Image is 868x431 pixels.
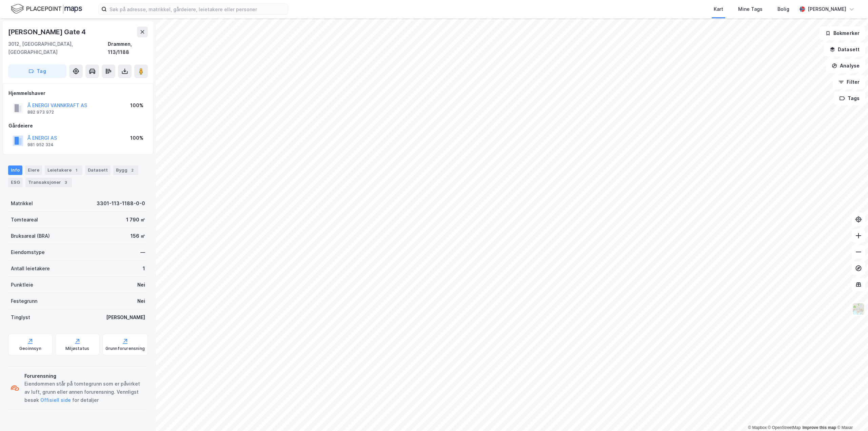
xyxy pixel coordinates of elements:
[11,3,82,15] img: logo.f888ab2527a4732fd821a326f86c7f29.svg
[105,346,145,351] div: Grunnforurensning
[130,101,143,110] div: 100%
[27,142,54,148] div: 981 952 324
[8,122,147,130] div: Gårdeiere
[8,40,108,56] div: 3012, [GEOGRAPHIC_DATA], [GEOGRAPHIC_DATA]
[714,5,723,13] div: Kart
[45,165,82,175] div: Leietakere
[748,425,767,430] a: Mapbox
[126,216,145,224] div: 1 790 ㎡
[108,40,148,56] div: Drammen, 113/1188
[11,313,30,321] div: Tinglyst
[130,134,143,142] div: 100%
[65,346,89,351] div: Miljøstatus
[85,165,111,175] div: Datasett
[11,297,37,305] div: Festegrunn
[140,248,145,256] div: —
[25,178,72,187] div: Transaksjoner
[852,302,865,315] img: Z
[11,265,50,273] div: Antall leietakere
[24,372,145,380] div: Forurensning
[8,26,87,37] div: [PERSON_NAME] Gate 4
[24,380,145,404] div: Eiendommen står på tomtegrunn som er påvirket av luft, grunn eller annen forurensning. Vennligst ...
[137,281,145,289] div: Nei
[62,179,69,186] div: 3
[11,199,33,208] div: Matrikkel
[131,232,145,240] div: 156 ㎡
[97,199,145,208] div: 3301-113-1188-0-0
[113,165,138,175] div: Bygg
[11,281,33,289] div: Punktleie
[11,248,45,256] div: Eiendomstype
[738,5,763,13] div: Mine Tags
[27,110,54,115] div: 882 973 972
[834,398,868,431] iframe: Chat Widget
[803,425,836,430] a: Improve this map
[129,167,136,174] div: 2
[143,265,145,273] div: 1
[25,165,42,175] div: Eiere
[834,92,865,105] button: Tags
[808,5,846,13] div: [PERSON_NAME]
[107,4,288,14] input: Søk på adresse, matrikkel, gårdeiere, leietakere eller personer
[8,64,66,78] button: Tag
[8,178,23,187] div: ESG
[11,232,50,240] div: Bruksareal (BRA)
[768,425,801,430] a: OpenStreetMap
[833,75,865,89] button: Filter
[8,165,22,175] div: Info
[73,167,80,174] div: 1
[824,43,865,56] button: Datasett
[106,313,145,321] div: [PERSON_NAME]
[820,26,865,40] button: Bokmerker
[826,59,865,73] button: Analyse
[11,216,38,224] div: Tomteareal
[137,297,145,305] div: Nei
[19,346,41,351] div: Geoinnsyn
[834,398,868,431] div: Kontrollprogram for chat
[777,5,789,13] div: Bolig
[8,89,147,97] div: Hjemmelshaver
